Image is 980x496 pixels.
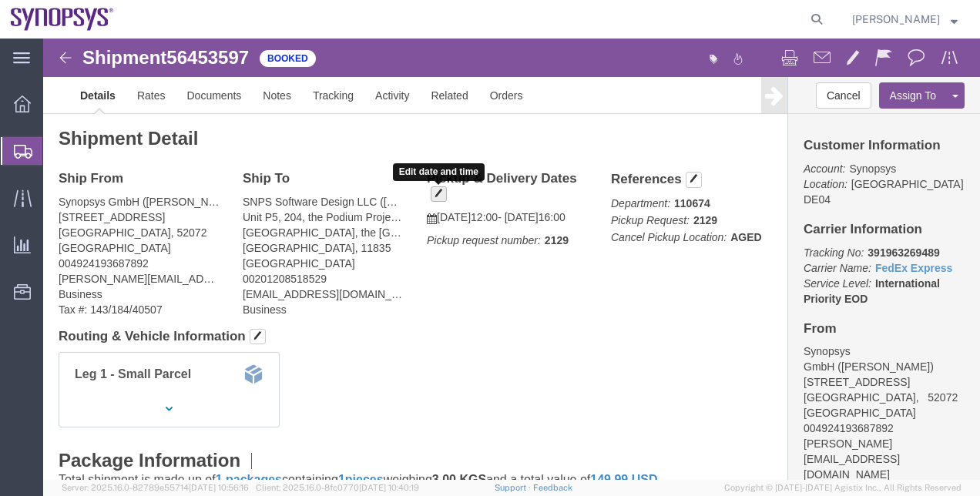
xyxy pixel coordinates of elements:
iframe: FS Legacy Container [43,39,980,480]
a: Support [495,483,533,492]
span: [DATE] 10:56:16 [189,483,249,492]
span: [DATE] 10:40:19 [359,483,419,492]
span: Client: 2025.16.0-8fc0770 [256,483,419,492]
span: Server: 2025.16.0-82789e55714 [62,483,249,492]
button: [PERSON_NAME] [851,10,958,28]
span: Rachelle Varela [852,11,940,28]
a: Feedback [533,483,572,492]
img: logo [11,8,114,31]
span: Copyright © [DATE]-[DATE] Agistix Inc., All Rights Reserved [724,481,962,494]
